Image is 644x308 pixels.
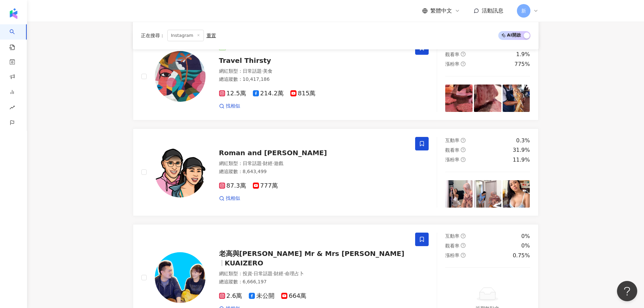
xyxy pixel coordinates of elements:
div: 總追蹤數 ： 10,417,186 [219,76,407,83]
span: 12.5萬 [219,90,246,97]
img: post-image [445,85,473,112]
span: · [262,68,263,74]
span: question-circle [461,243,466,248]
img: KOL Avatar [155,51,206,102]
span: Instagram [167,30,204,41]
span: 未公開 [249,292,275,300]
div: 總追蹤數 ： 6,666,197 [219,279,407,285]
img: KOL Avatar [155,252,206,303]
span: 互動率 [445,138,459,143]
a: 找相似 [219,103,240,110]
div: 0% [521,242,530,250]
img: post-image [474,85,501,112]
span: 日常話題 [254,271,272,276]
span: question-circle [461,138,466,143]
span: 漲粉率 [445,61,459,67]
span: 214.2萬 [253,90,284,97]
span: 觀看率 [445,147,459,153]
div: 網紅類型 ： [219,160,407,167]
span: question-circle [461,52,466,56]
span: 財經 [274,271,283,276]
span: question-circle [461,147,466,152]
span: 正在搜尋 ： [141,33,165,38]
span: 87.3萬 [219,182,246,189]
span: 漲粉率 [445,253,459,258]
span: 財經 [263,161,272,166]
span: 找相似 [226,195,240,202]
span: 遊戲 [274,161,283,166]
span: 777萬 [253,182,278,189]
span: 繁體中文 [430,7,452,15]
span: 日常話題 [243,161,262,166]
img: KOL Avatar [155,147,206,197]
img: post-image [445,180,473,208]
div: 重置 [207,33,216,38]
span: 命理占卜 [285,271,304,276]
span: 活動訊息 [482,7,503,14]
span: 日常話題 [243,68,262,74]
span: 觀看率 [445,243,459,248]
span: 664萬 [281,292,306,300]
div: 1.9% [516,51,530,58]
iframe: Help Scout Beacon - Open [617,281,637,301]
span: Roman and [PERSON_NAME] [219,149,327,157]
span: 互動率 [445,233,459,239]
a: KOL AvatarRoman and [PERSON_NAME]網紅類型：日常話題·財經·遊戲總追蹤數：8,643,49987.3萬777萬找相似互動率question-circle0.3%觀... [133,128,539,216]
span: · [272,271,274,276]
a: 找相似 [219,195,240,202]
span: 漲粉率 [445,157,459,162]
span: 觀看率 [445,52,459,57]
span: KUAIZERO [225,259,263,267]
span: 老高與[PERSON_NAME] Mr & Mrs [PERSON_NAME] [219,250,405,258]
span: question-circle [461,234,466,238]
div: 11.9% [513,156,530,164]
span: Travel Thirsty [219,56,271,65]
div: 總追蹤數 ： 8,643,499 [219,168,407,175]
span: question-circle [461,62,466,66]
div: 網紅類型 ： [219,270,407,277]
span: 美食 [263,68,272,74]
span: 2.6萬 [219,292,242,300]
span: · [272,161,274,166]
img: post-image [503,180,530,208]
span: rise [9,101,15,116]
span: 新 [521,7,526,15]
span: · [262,161,263,166]
img: logo icon [8,8,19,19]
img: post-image [503,85,530,112]
span: · [283,271,285,276]
div: 0.3% [516,137,530,144]
span: 找相似 [226,103,240,110]
div: 775% [515,61,530,68]
img: post-image [474,180,501,208]
span: · [252,271,254,276]
div: 網紅類型 ： [219,68,407,75]
span: question-circle [461,253,466,258]
a: search [9,24,23,51]
span: question-circle [461,157,466,162]
a: KOL AvatarTravel Thirsty網紅類型：日常話題·美食總追蹤數：10,417,18612.5萬214.2萬815萬找相似互動率question-circle0.04%觀看率qu... [133,33,539,120]
div: 31.9% [513,146,530,154]
div: 0% [521,233,530,240]
span: 815萬 [290,90,315,97]
span: 投資 [243,271,252,276]
div: 0.75% [513,252,530,259]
